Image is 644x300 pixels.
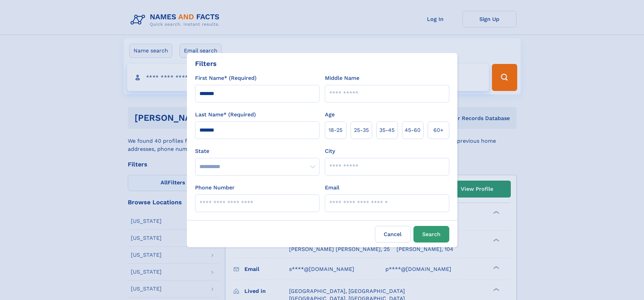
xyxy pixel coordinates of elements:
label: First Name* (Required) [195,74,257,82]
label: Middle Name [325,74,359,82]
span: 45‑60 [405,126,421,134]
label: City [325,147,335,155]
label: State [195,147,319,155]
label: Last Name* (Required) [195,111,256,119]
div: Filters [195,59,217,69]
span: 25‑35 [354,126,369,134]
button: Search [413,226,449,243]
span: 60+ [433,126,444,134]
label: Phone Number [195,184,235,192]
span: 35‑45 [379,126,395,134]
label: Email [325,184,339,192]
label: Cancel [375,226,411,243]
label: Age [325,111,335,119]
span: 18‑25 [329,126,342,134]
